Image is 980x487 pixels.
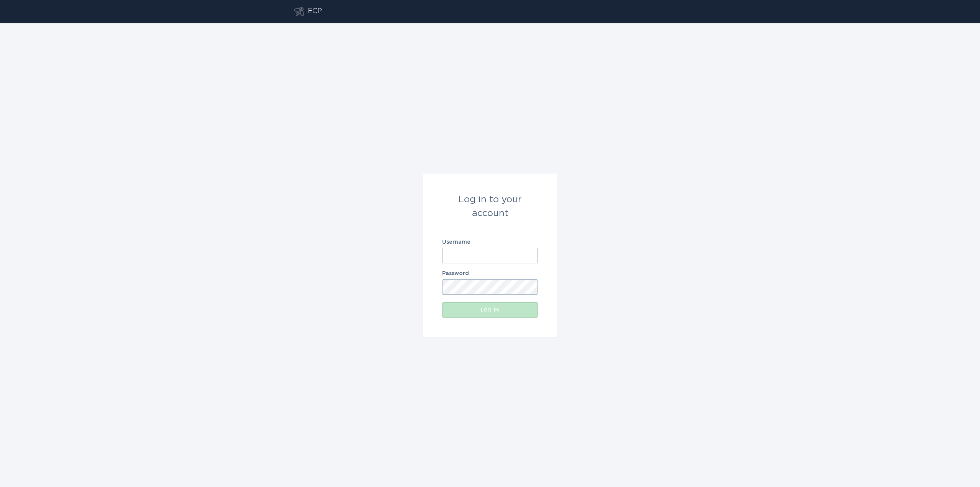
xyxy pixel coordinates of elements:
button: Go to dashboard [294,7,304,16]
div: Log in to your account [442,193,538,220]
button: Log in [442,302,538,318]
div: ECP [308,7,322,16]
label: Password [442,271,538,276]
div: Log in [446,308,534,312]
label: Username [442,239,538,245]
